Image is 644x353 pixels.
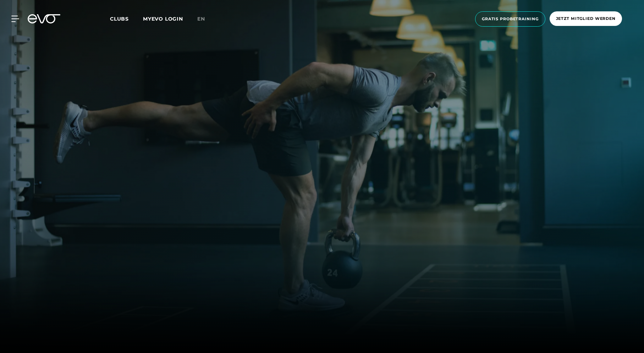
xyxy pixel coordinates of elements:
span: en [197,16,205,22]
a: Gratis Probetraining [473,11,547,27]
a: Clubs [110,15,143,22]
a: en [197,15,214,23]
a: MYEVO LOGIN [143,16,183,22]
span: Jetzt Mitglied werden [556,16,616,22]
a: Jetzt Mitglied werden [547,11,624,27]
span: Clubs [110,16,129,22]
span: Gratis Probetraining [482,16,539,22]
